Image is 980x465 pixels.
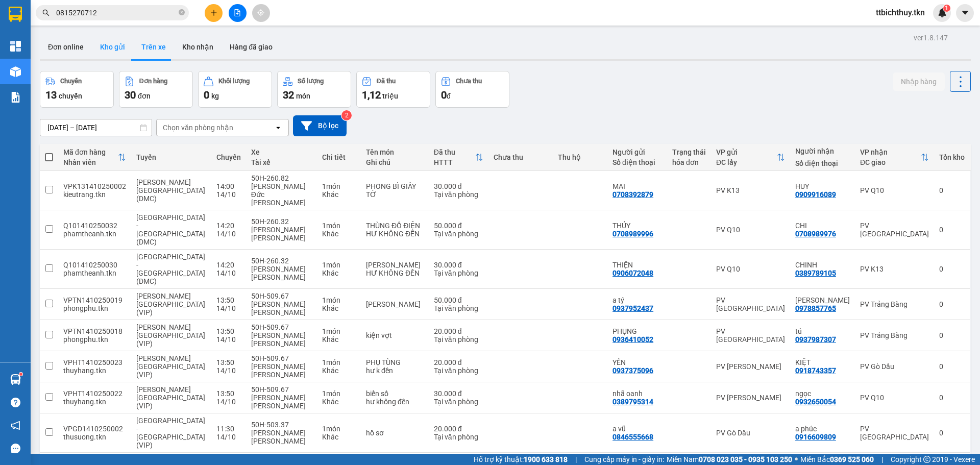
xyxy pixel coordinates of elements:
div: ngọc [795,389,850,398]
div: ver 1.8.147 [914,32,948,43]
div: 0708989976 [795,230,836,238]
div: Xe [251,148,312,156]
div: Số điện thoại [795,159,850,167]
img: logo.jpg [13,13,64,64]
span: triệu [382,92,398,100]
div: [PERSON_NAME] [PERSON_NAME] [251,300,312,316]
div: PV Q10 [716,226,785,234]
div: GÓI THUỐC [366,261,424,269]
button: Kho nhận [174,35,222,59]
button: plus [205,4,223,22]
div: VP nhận [860,148,921,156]
div: 0936410052 [612,335,653,344]
img: logo-vxr [9,7,22,22]
div: [PERSON_NAME] [PERSON_NAME] [251,226,312,242]
span: caret-down [961,8,970,17]
span: [PERSON_NAME][GEOGRAPHIC_DATA] (VIP) [136,385,205,410]
input: Select a date range. [40,119,152,136]
div: 50H-509.67 [251,385,312,394]
img: warehouse-icon [10,66,21,77]
button: Khối lượng0kg [198,71,272,108]
span: plus [210,9,217,16]
div: [PERSON_NAME] [PERSON_NAME] [251,331,312,348]
span: close-circle [179,9,185,15]
span: copyright [923,456,930,463]
div: phongphu.tkn [63,335,126,344]
div: Chọn văn phòng nhận [163,123,233,133]
div: Mã đơn hàng [63,148,118,156]
div: 30.000 đ [434,261,483,269]
div: Tài xế [251,158,312,166]
div: Khác [322,433,356,441]
div: 50H-260.32 [251,257,312,265]
button: aim [252,4,270,22]
div: PV [GEOGRAPHIC_DATA] [716,296,785,312]
span: Hỗ trợ kỹ thuật: [474,454,568,465]
li: Hotline: 1900 8153 [95,51,427,63]
div: Q101410250030 [63,261,126,269]
div: 14:20 [216,222,241,230]
div: Tại văn phòng [434,190,483,199]
div: hư k đền [366,366,424,375]
div: Chưa thu [456,78,482,85]
div: PV [GEOGRAPHIC_DATA] [716,327,785,344]
div: hóa đơn [672,158,706,166]
div: PV K13 [860,265,929,273]
div: [PERSON_NAME] [PERSON_NAME] [251,429,312,445]
div: VPK131410250002 [63,182,126,190]
div: Đã thu [434,148,475,156]
div: 0 [939,331,965,339]
div: PV [GEOGRAPHIC_DATA] [860,425,929,441]
th: Toggle SortBy [429,144,488,171]
span: [GEOGRAPHIC_DATA] - [GEOGRAPHIC_DATA] (DMC) [136,213,205,246]
div: Số điện thoại [612,158,662,166]
div: VPHT1410250022 [63,389,126,398]
div: PHONG BÌ GIẤY TỜ [366,182,424,199]
div: 30.000 đ [434,389,483,398]
div: [PERSON_NAME] [PERSON_NAME] [251,362,312,379]
img: warehouse-icon [10,374,21,385]
span: message [11,444,20,453]
div: Khác [322,230,356,238]
span: [GEOGRAPHIC_DATA] - [GEOGRAPHIC_DATA] (DMC) [136,253,205,285]
div: Đơn hàng [139,78,167,85]
div: 1 món [322,296,356,304]
span: close-circle [179,8,185,18]
div: 14:00 [216,182,241,190]
div: Khác [322,398,356,406]
button: Số lượng32món [277,71,351,108]
div: 0918743357 [795,366,836,375]
div: PV [GEOGRAPHIC_DATA] [860,222,929,238]
div: Tại văn phòng [434,366,483,375]
div: VPTN1410250018 [63,327,126,335]
div: Khác [322,335,356,344]
div: 14/10 [216,190,241,199]
div: 1 món [322,261,356,269]
div: Ghi chú [366,158,424,166]
div: PV K13 [716,186,785,194]
div: 0909916089 [795,190,836,199]
div: 0 [939,226,965,234]
span: Miền Bắc [800,454,874,465]
div: Số lượng [298,78,324,85]
div: Thu hộ [558,153,602,161]
span: kg [211,92,219,100]
strong: 1900 633 818 [524,455,568,463]
div: 13:50 [216,296,241,304]
span: [PERSON_NAME][GEOGRAPHIC_DATA] (VIP) [136,354,205,379]
div: 14/10 [216,398,241,406]
div: kieutrang.tkn [63,190,126,199]
div: THỦY [612,222,662,230]
strong: 0369 525 060 [830,455,874,463]
div: PV Trảng Bàng [860,300,929,308]
div: Tại văn phòng [434,304,483,312]
div: Người nhận [795,147,850,155]
div: [PERSON_NAME] [PERSON_NAME] [251,265,312,281]
div: PHỤ TÙNG [366,358,424,366]
div: phongphu.tkn [63,304,126,312]
button: Đã thu1,12 triệu [356,71,430,108]
div: thuyhang.tkn [63,366,126,375]
div: a phúc [795,425,850,433]
div: PV [PERSON_NAME] [716,362,785,371]
span: [PERSON_NAME][GEOGRAPHIC_DATA] (VIP) [136,292,205,316]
